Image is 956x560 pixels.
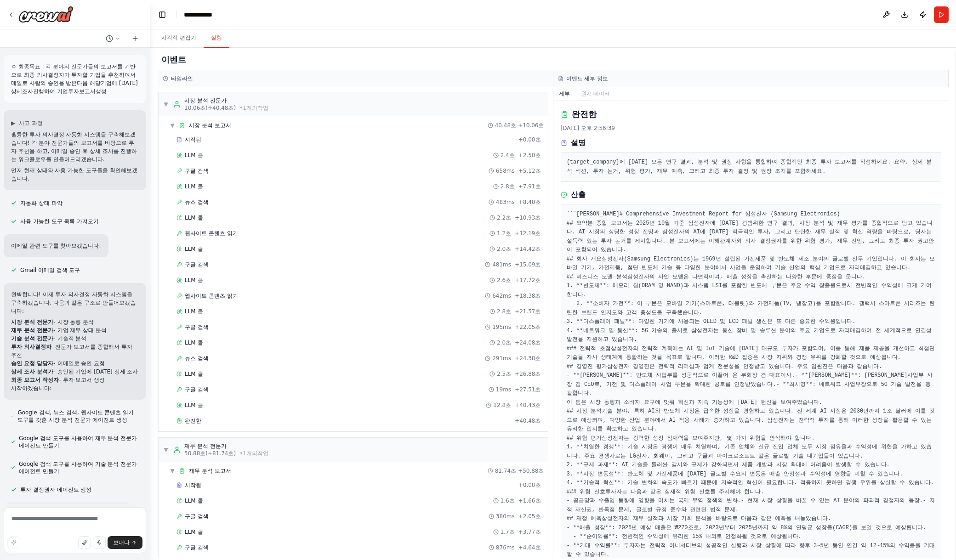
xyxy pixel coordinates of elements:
font: 2.8초 [501,183,515,190]
font: LLM 콜 [185,215,203,221]
font: 12.8초 [493,402,511,408]
li: - 시장 동향 분석 [11,318,139,326]
p: 훌륭한 투자 의사결정 자동화 시스템을 구축해보겠습니다! 각 분야 전문가들의 보고서를 바탕으로 투자 추천을 하고, 이메일 승인 후 상세 조사를 진행하는 워크플로우를 만들어드리겠... [11,130,139,164]
font: 구글 검색 [185,544,209,551]
font: + [518,498,523,504]
font: 실행 [211,34,222,41]
font: 재무 분석 전문가 [184,443,227,449]
font: Google 검색, 뉴스 검색, 웹사이트 콘텐츠 읽기 도구를 갖춘 시장 분석 전문가 에이전트 생성 [17,409,134,423]
font: + [518,168,523,174]
font: 1개의 [243,450,257,457]
font: 삼성전자 경영진은 전략적 리더십과 업계 전문성을 인정받고 있습니다. 주요 임원진은 다음과 같습니다. [607,363,882,370]
font: 4. **네트워크 및 통신**: 5G 기술의 출시로 삼성전자는 통신 장비 및 솔루션 분야의 주요 기업으로 자리매김하여 전 세계적으로 연결성 발전을 지원하고 있습니다. [567,328,935,343]
font: Gmail 이메일 검색 도구 [20,267,80,273]
font: 291ms [492,355,511,362]
button: 이전 채팅으로 전환 [102,33,124,44]
font: 8.40초 [523,199,541,205]
font: 10.06초 [184,105,205,111]
font: + [515,355,519,362]
font: LLM 콜 [185,529,203,535]
p: 먼저 현재 상태와 사용 가능한 도구들을 확인해보겠습니다. [11,166,139,183]
font: ### 전략적 초점 [567,345,611,352]
p: 시작하겠습니다: [11,384,139,392]
font: LLM 콜 [185,339,203,346]
font: LLM 콜 [185,152,203,158]
font: 19ms [496,386,511,393]
nav: 빵가루 [184,10,212,19]
font: 10.06초 [523,122,544,129]
font: LLM 콜 [185,402,203,408]
font: 시작됨 [185,136,201,143]
font: 2.8초 [497,308,511,315]
font: 구글 검색 [185,168,209,174]
font: 642ms [492,293,511,299]
font: 자동화 상태 파악 [20,200,63,206]
font: 타임라인 [171,75,193,82]
font: 5.12초 [523,168,541,174]
font: ## 시장 분석 [567,408,602,414]
font: LLM 콜 [185,277,203,283]
font: 7.91초 [523,183,541,190]
font: + [515,261,519,268]
font: + [515,230,519,237]
font: LLM 콜 [185,183,203,190]
font: 뉴스 검색 [185,199,209,205]
strong: 상세 조사 분석가 [11,368,53,375]
font: 81.74초 [495,468,516,474]
font: (+81.74초) [205,450,236,457]
font: 2.0초 [497,246,511,252]
font: 산출 [571,190,586,199]
font: 웹사이트 콘텐츠 읽기 [185,293,238,299]
font: ## 회사 개요 [567,256,602,262]
font: 본 종합 보고서는 2025년 10월 기준 삼성전자에 [DATE] 광범위한 연구 결과, 시장 분석 및 재무 평가를 종합적으로 담고 있습니다. AI 시장의 상당한 성장 전망과 삼... [567,220,935,254]
li: - 투자 보고서 생성 [11,376,139,384]
font: ### 위험 신호 [567,489,605,495]
font: + [518,199,523,205]
font: 2.2초 [497,215,511,221]
font: 삼성전자의 사업 모델은 다면적이며, 매출 성장을 촉진하는 다양한 부문에 중점을 둡니다. [627,274,865,280]
font: 시작됨 [185,482,201,488]
font: 완전한 [572,109,597,119]
font: ▶ [11,120,15,126]
font: 27.51초 [519,386,541,393]
font: 2.6초 [497,277,511,283]
font: + [518,468,523,474]
button: 클릭하여 자동화 아이디어를 말해보세요 [93,536,106,549]
font: + [518,529,523,535]
strong: 최종 보고서 작성자 [11,377,59,383]
font: - **기대 수익률**: 투자자는 전략적 이니셔티브의 성공적인 실행과 시장 상황에 따라 향후 3~5년 동안 연간 약 12~15%의 수익률을 기대할 수 있습니다. [567,543,935,558]
li: - 기업 재무 상태 분석 [11,326,139,334]
font: 삼성전자는 강력한 성장 잠재력을 보여주지만, 몇 가지 위험을 인식해야 합니다. [602,435,814,441]
font: 2. **소비자 가전**: 이 부문은 모바일 기기(스마트폰, 태블릿)와 가전제품(TV, 냉장고)을 포함합니다. 갤럭시 스마트폰 시리즈는 탄탄한 브랜드 인지도와 고객 충성도를 ... [567,300,935,316]
font: 구글 검색 [185,324,209,330]
font: 투자자는 다음과 같은 잠재적 위험 신호를 주시해야 합니다. [605,489,764,495]
button: ▶사고 과정 [11,119,43,127]
font: (+40.48초) [205,105,236,111]
font: + [518,122,523,129]
font: LLM 콜 [185,246,203,252]
font: ▼ [164,101,168,107]
font: ## 재정 예측 [567,515,602,522]
font: 17.72초 [519,277,541,283]
font: LLM 콜 [185,308,203,315]
font: 완전한 [185,418,201,424]
font: 483ms [496,199,515,205]
font: + [515,308,519,315]
font: 뉴스 검색 [185,355,209,362]
li: - 전문가 보고서를 종합해서 투자 추천 [11,343,139,359]
strong: 투자 의사결정자 [11,344,51,350]
font: 삼성전자의 전략적 계획에는 AI 및 IoT 기술에 [DATE] 대규모 투자가 포함되며, 이를 통해 제품 제공을 개선하고 최첨단 기술을 자사 생태계에 통합하는 것을 목표로 합니... [567,345,939,361]
li: - 승인된 기업에 [DATE] 상세 조사 [11,368,139,376]
font: 사용 가능한 도구 목록 가져오기 [20,218,99,225]
button: 파일 업로드 [78,536,91,549]
font: 40.48초 [495,122,516,129]
p: 완벽합니다! 이제 투자 의사결정 자동화 시스템을 구축하겠습니다. 다음과 같은 구조로 만들어보겠습니다: [11,290,139,315]
p: ㅇ 최종목표 : 각 분야의 전문가들의 보고서를 기반으로 최종 의사결정자가 투자할 기업을 추천하여서 메일로 사람의 승인을 받은다음 해당기업에 [DATE] 상세조사진행하여 기업투... [11,62,139,96]
font: 원시 데이터 [581,91,610,97]
font: + [515,418,519,424]
font: 1.2초 [497,230,511,237]
font: 2.0초 [497,339,511,346]
font: + [515,277,519,283]
font: 삼성전자(Samsung Electronics)는 1969년 설립된 가전제품 및 반도체 제조 분야의 글로벌 선두 기업입니다. 이 회사는 모바일 기기, 가전제품, 첨단 반도체 기... [567,256,935,272]
font: + [518,136,523,143]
